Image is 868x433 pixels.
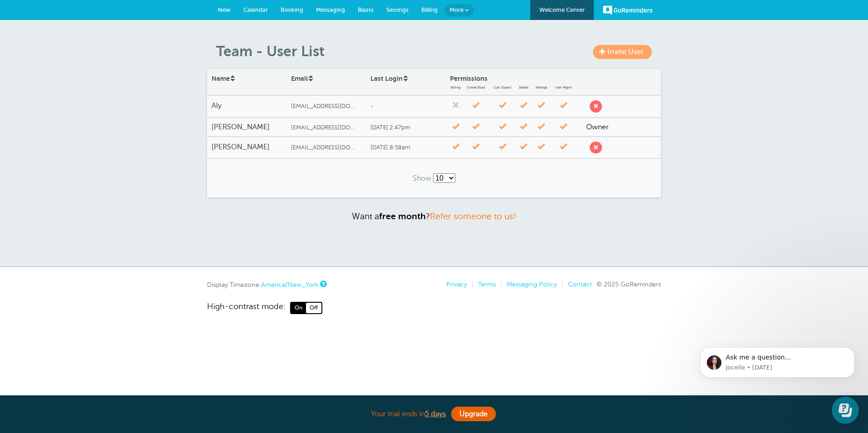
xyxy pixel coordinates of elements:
[291,124,359,131] span: [EMAIL_ADDRESS][DOMAIN_NAME]
[207,211,661,221] p: Want a ?
[207,118,286,136] a: [PERSON_NAME]
[366,138,445,156] a: [DATE] 8:58am
[261,281,318,288] a: America/New_York
[686,334,868,428] iframe: Intercom notifications message
[291,75,314,82] a: Email
[607,48,644,56] span: Invite User
[207,302,286,314] span: High-contrast mode:
[212,102,282,110] h4: Aly
[216,43,661,60] h1: Team - User List
[212,123,282,132] h4: [PERSON_NAME]
[463,86,488,90] span: Create Blast
[490,86,515,90] span: Cust. Export
[218,6,231,13] span: New
[286,120,366,136] a: [EMAIL_ADDRESS][DOMAIN_NAME]
[207,138,286,156] a: [PERSON_NAME]
[444,4,474,16] a: More
[532,86,550,90] span: Settings
[291,303,306,313] span: On
[286,98,366,114] a: [EMAIL_ADDRESS][DOMAIN_NAME]
[366,118,445,136] a: [DATE] 2:47pm
[496,280,502,288] li: |
[320,281,325,287] a: This is the timezone being used to display dates and times to you on this device. Click the timez...
[446,280,467,288] a: Privacy
[413,174,431,182] span: Show
[586,123,609,131] span: Owner
[478,280,496,288] a: Terms
[430,212,516,221] a: Refer someone to us!
[451,407,496,421] a: Upgrade
[507,280,557,288] a: Messaging Policy
[243,6,268,13] span: Calendar
[316,6,345,13] span: Messaging
[379,212,426,221] strong: free month
[281,6,303,13] span: Booking
[593,45,652,59] a: Invite User
[207,280,325,289] div: Display Timezone:
[597,280,661,288] span: © 2025 GoReminders
[450,86,461,90] span: Billing
[425,410,446,418] a: 5 days
[212,75,236,82] a: Name
[449,6,464,13] span: More
[207,302,661,314] a: High-contrast mode: On Off
[467,280,473,288] li: |
[370,103,373,109] span: -
[366,97,445,115] a: -
[358,6,374,13] span: Blasts
[207,97,286,115] a: Aly
[568,280,592,288] a: Contact
[286,140,366,156] a: [EMAIL_ADDRESS][DOMAIN_NAME]
[557,280,563,288] li: |
[212,143,282,152] h4: [PERSON_NAME]
[370,75,409,82] a: Last Login
[421,6,438,13] span: Billing
[207,404,661,424] div: Your trial ends in .
[517,86,530,90] span: Delete
[370,144,410,151] span: [DATE] 8:58am
[370,124,410,131] span: [DATE] 2:47pm
[386,6,409,13] span: Settings
[552,86,575,90] span: User Mgmt
[291,144,359,151] span: [EMAIL_ADDRESS][DOMAIN_NAME]
[291,103,359,110] span: [EMAIL_ADDRESS][DOMAIN_NAME]
[306,303,321,313] span: Off
[445,70,582,95] div: Permissions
